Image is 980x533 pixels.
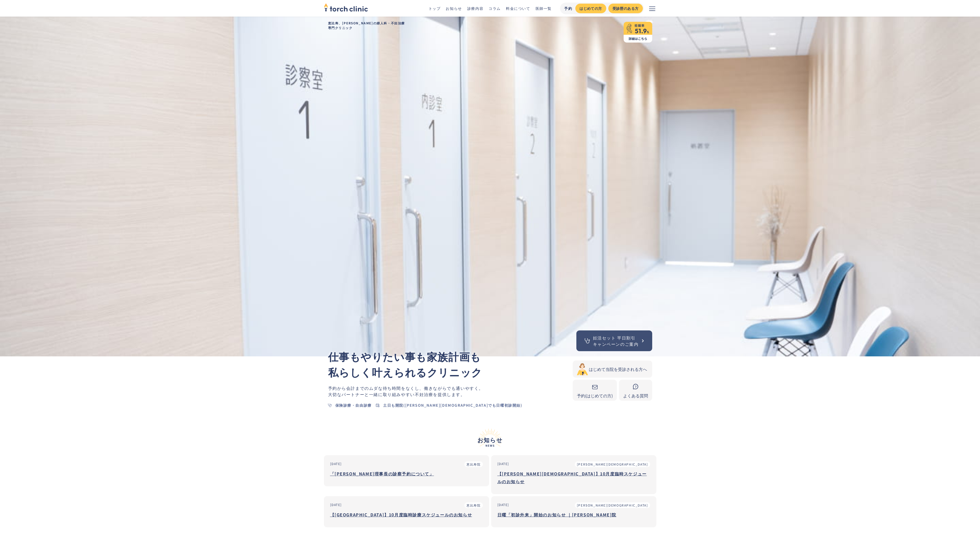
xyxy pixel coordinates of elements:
[324,444,656,447] span: News
[330,502,342,507] div: [DATE]
[497,470,650,485] h3: 【[PERSON_NAME][DEMOGRAPHIC_DATA]】10月度臨時スケジュールのお知らせ
[589,366,647,372] div: はじめて当院を受診される方へ
[497,461,509,466] div: [DATE]
[446,6,462,11] a: お知らせ
[593,335,639,347] div: 妊活セット 平日割引 キャンペーンのご案内
[608,4,643,13] a: 受診歴のある方
[330,461,342,466] div: [DATE]
[466,503,481,508] div: 恵比寿院
[577,392,613,399] div: 予約(はじめての方)
[429,6,441,11] a: トップ
[577,503,648,508] div: [PERSON_NAME][DEMOGRAPHIC_DATA]
[584,337,591,344] img: 聴診器のアイコン
[324,4,368,13] a: home
[575,4,606,13] a: はじめての方
[328,391,415,397] span: 大切なパートナーと一緒に取り組みやすい
[497,511,650,518] h3: 日曜「初診外来」開始のお知らせ ｜[PERSON_NAME]院
[324,455,489,486] a: [DATE]恵比寿院「[PERSON_NAME]理事長の診察予約について」
[491,496,656,527] a: [DATE][PERSON_NAME][DEMOGRAPHIC_DATA]日曜「初診外来」開始のお知らせ ｜[PERSON_NAME]院
[324,2,368,13] img: torch clinic
[491,455,656,494] a: [DATE][PERSON_NAME][DEMOGRAPHIC_DATA]【[PERSON_NAME][DEMOGRAPHIC_DATA]】10月度臨時スケジュールのお知らせ
[335,403,372,408] div: 保険診療・自由診療
[573,361,652,378] a: はじめて当院を受診される方へ
[324,17,656,34] h1: 恵比寿、[PERSON_NAME]の婦人科・不妊治療 専門クリニック
[579,6,602,11] div: はじめての方
[564,6,572,11] div: 予約
[506,6,530,11] a: 料金について
[577,462,648,467] div: [PERSON_NAME][DEMOGRAPHIC_DATA]
[623,392,648,399] div: よくある質問
[612,6,639,11] div: 受診歴のある方
[573,380,617,401] a: 予約(はじめての方)
[576,330,652,351] a: 妊活セット 平日割引キャンペーンのご案内
[330,470,483,477] h3: 「[PERSON_NAME]理事長の診察予約について」
[324,496,489,527] a: [DATE]恵比寿院【[GEOGRAPHIC_DATA]】10月度臨時診療スケジュールのお知らせ
[489,6,501,11] a: コラム
[328,385,424,391] span: 予約から会計までのムダな待ち時間をなくし、
[467,6,483,11] a: 診療内容
[328,349,573,380] p: 仕事もやりたい事も家族計画も 私らしく叶えられるクリニック
[536,6,552,11] a: 医師一覧
[330,511,483,518] h3: 【[GEOGRAPHIC_DATA]】10月度臨時診療スケジュールのお知らせ
[466,462,481,467] div: 恵比寿院
[328,385,573,397] p: 働きながらでも通いやすく。 不妊治療を提供します。
[383,403,522,408] div: 土日も開院([PERSON_NAME][DEMOGRAPHIC_DATA]でも日曜初診開始)
[619,380,652,401] a: よくある質問
[324,429,656,447] h2: お知らせ
[497,502,509,507] div: [DATE]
